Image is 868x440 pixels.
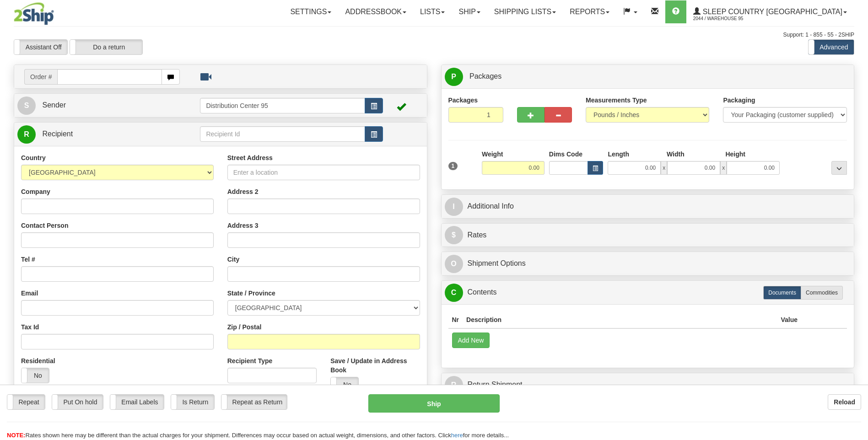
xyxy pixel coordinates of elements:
[445,198,463,216] span: I
[667,150,685,159] label: Width
[338,0,413,23] a: Addressbook
[445,255,463,273] span: O
[14,2,54,25] img: logo2044.jpg
[801,286,843,300] label: Commodities
[608,150,629,159] label: Length
[563,0,616,23] a: Reports
[171,395,214,409] label: Is Return
[725,150,745,159] label: Height
[227,153,273,162] label: Street Address
[21,255,35,264] label: Tel #
[24,69,57,85] span: Order #
[17,125,180,144] a: R Recipient
[445,283,851,302] a: CContents
[283,0,338,23] a: Settings
[227,221,259,230] label: Address 3
[110,395,164,409] label: Email Labels
[763,286,801,300] label: Documents
[200,98,365,113] input: Sender Id
[686,0,854,23] a: Sleep Country [GEOGRAPHIC_DATA] 2044 / Warehouse 95
[448,96,478,105] label: Packages
[549,150,582,159] label: Dims Code
[227,255,239,264] label: City
[331,377,358,392] label: No
[847,173,867,267] iframe: chat widget
[17,96,200,115] a: S Sender
[463,311,777,328] th: Description
[834,398,855,406] b: Reload
[693,14,762,23] span: 2044 / Warehouse 95
[445,376,463,394] span: R
[445,226,463,244] span: $
[777,311,801,328] th: Value
[445,376,851,394] a: RReturn Shipment
[227,356,273,365] label: Recipient Type
[21,322,39,332] label: Tax Id
[17,97,36,115] span: S
[445,68,463,86] span: P
[701,8,842,16] span: Sleep Country [GEOGRAPHIC_DATA]
[22,368,49,383] label: No
[831,161,847,175] div: ...
[445,254,851,273] a: OShipment Options
[21,187,50,196] label: Company
[445,284,463,302] span: C
[42,101,66,109] span: Sender
[42,130,73,138] span: Recipient
[200,126,365,142] input: Recipient Id
[445,197,851,216] a: IAdditional Info
[330,356,420,375] label: Save / Update in Address Book
[452,333,490,348] button: Add New
[21,153,46,162] label: Country
[21,221,68,230] label: Contact Person
[487,0,563,23] a: Shipping lists
[227,289,275,298] label: State / Province
[448,162,458,170] span: 1
[451,432,463,439] a: here
[469,72,501,80] span: Packages
[720,161,727,175] span: x
[413,0,452,23] a: Lists
[21,289,38,298] label: Email
[7,395,45,409] label: Repeat
[723,96,755,105] label: Packaging
[221,395,287,409] label: Repeat as Return
[448,311,463,328] th: Nr
[445,67,851,86] a: P Packages
[586,96,647,105] label: Measurements Type
[368,394,499,413] button: Ship
[14,31,854,39] div: Support: 1 - 855 - 55 - 2SHIP
[14,40,67,54] label: Assistant Off
[828,394,861,410] button: Reload
[445,226,851,245] a: $Rates
[452,0,487,23] a: Ship
[17,125,36,144] span: R
[227,165,420,180] input: Enter a location
[21,356,55,365] label: Residential
[809,40,854,54] label: Advanced
[52,395,103,409] label: Put On hold
[70,40,142,54] label: Do a return
[227,322,262,332] label: Zip / Postal
[482,150,503,159] label: Weight
[661,161,667,175] span: x
[227,187,259,196] label: Address 2
[7,432,25,439] span: NOTE:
